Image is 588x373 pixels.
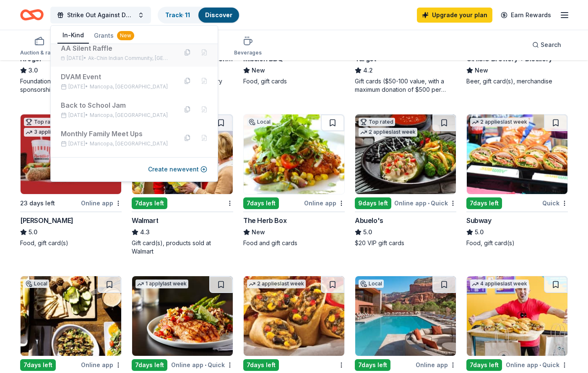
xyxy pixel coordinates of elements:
div: Food and gift cards [243,239,345,247]
div: [DATE] • [61,83,171,90]
div: Local [24,280,49,288]
span: Ak-Chin Indian Community, [GEOGRAPHIC_DATA] [88,55,171,62]
div: Beer, gift card(s), merchandise [466,77,568,85]
div: Subway [466,215,492,225]
div: Beverages [234,49,262,56]
span: 4.3 [140,227,150,237]
div: 3 applies last week [24,128,83,137]
div: 7 days left [132,197,167,209]
span: • [205,362,206,368]
button: Auction & raffle [20,33,58,60]
button: Create newevent [148,164,207,174]
div: Online app [416,360,456,370]
a: Upgrade your plan [417,8,492,23]
div: Online app [81,360,122,370]
div: 7 days left [243,197,279,209]
button: Grants [89,28,139,43]
span: Maricopa, [GEOGRAPHIC_DATA] [90,140,168,147]
div: Top rated [359,118,395,126]
div: 2 applies last week [359,128,417,137]
div: Food, gift card(s) [466,239,568,247]
span: • [539,362,541,368]
div: Online app [304,198,345,208]
div: Food, gift cards [243,77,345,85]
div: 4 applies last week [470,280,529,288]
div: Top rated [24,118,60,126]
span: Maricopa, [GEOGRAPHIC_DATA] [90,83,168,90]
div: Gift card(s), products sold at Walmart [132,239,233,256]
div: Online app Quick [171,360,233,370]
div: 23 days left [20,198,55,208]
a: Image for Portillo'sTop rated3 applieslast week23 days leftOnline app[PERSON_NAME]5.0Food, gift c... [20,114,122,247]
div: Local [359,280,384,288]
div: 7 days left [355,359,390,371]
img: Image for Abuelo's [355,114,456,194]
div: DVAM Event [61,72,171,82]
img: Image for Enchantment Resort [355,276,456,356]
img: Image for The Herb Box [244,114,344,194]
div: Monthly Family Meet Ups [61,129,171,139]
span: Maricopa, [GEOGRAPHIC_DATA] [90,112,168,119]
div: 2 applies last week [470,118,529,127]
span: Strike Out Against Domestic Violence [67,10,134,20]
div: The Herb Box [243,215,286,225]
span: New [475,65,488,75]
div: AA Silent Raffle [61,43,171,53]
span: 4.2 [363,65,373,75]
div: Online app [81,198,122,208]
div: Local [247,118,272,126]
img: Image for Firebirds Wood Fired Grill [132,276,233,356]
div: Walmart [132,215,158,225]
div: New [117,31,134,40]
span: 3.0 [29,65,38,75]
div: Online app Quick [506,360,568,370]
div: 7 days left [466,359,502,371]
div: Abuelo's [355,215,383,225]
a: Earn Rewards [496,8,556,23]
span: Search [541,40,561,50]
button: Beverages [234,33,262,60]
div: 7 days left [132,359,167,371]
a: Discover [205,11,232,18]
div: [DATE] • [61,112,171,119]
a: Home [20,5,44,25]
div: 7 days left [243,359,279,371]
div: [PERSON_NAME] [20,215,73,225]
div: Auction & raffle [20,49,58,56]
div: 2 applies last week [247,280,306,288]
div: Quick [542,198,568,208]
a: Image for Walmart2 applieslast week7days leftWalmart4.3Gift card(s), products sold at Walmart [132,114,233,256]
div: 9 days left [355,197,391,209]
span: 5.0 [475,227,484,237]
a: Track· 11 [165,11,190,18]
div: [DATE] • [61,140,171,147]
a: Image for The Herb BoxLocal7days leftOnline appThe Herb BoxNewFood and gift cards [243,114,345,247]
a: Image for Subway2 applieslast week7days leftQuickSubway5.0Food, gift card(s) [466,114,568,247]
button: Strike Out Against Domestic Violence [50,7,151,23]
span: 5.0 [363,227,372,237]
div: Foundation grant, cash donations, sponsorships, gift card(s), Kroger products [20,77,122,94]
img: Image for Ike's Sandwiches [467,276,567,356]
span: New [252,227,265,237]
div: 7 days left [466,197,502,209]
div: 1 apply last week [135,280,188,288]
button: Search [526,36,568,53]
div: 7 days left [20,359,56,371]
div: Food, gift card(s) [20,239,122,247]
div: Back to School Jam [61,100,171,110]
img: Image for Chili's [244,276,344,356]
span: 5.0 [29,227,37,237]
div: $20 VIP gift cards [355,239,456,247]
button: Track· 11Discover [158,7,240,23]
span: New [252,65,265,75]
button: In-Kind [57,28,89,44]
a: Image for Abuelo's Top rated2 applieslast week9days leftOnline app•QuickAbuelo's5.0$20 VIP gift c... [355,114,456,247]
div: Online app Quick [394,198,456,208]
img: Image for Beaver Street Brewery [21,276,121,356]
div: [DATE] • [61,55,171,62]
img: Image for Subway [467,114,567,194]
div: Gift cards ($50-100 value, with a maximum donation of $500 per year) [355,77,456,94]
img: Image for Portillo's [21,114,121,194]
span: • [428,200,429,207]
